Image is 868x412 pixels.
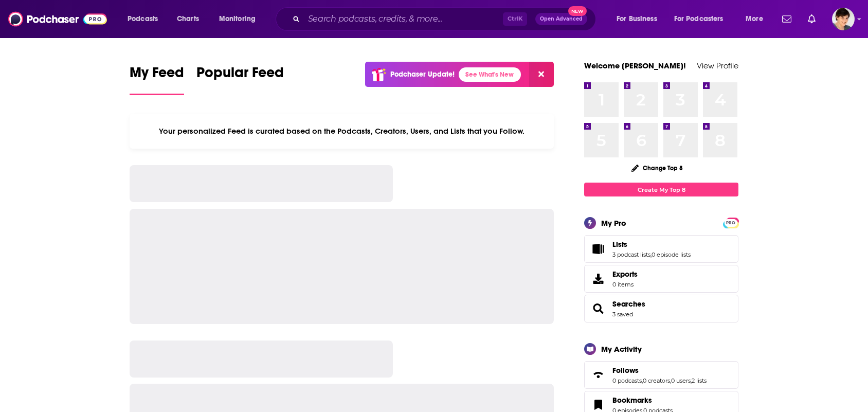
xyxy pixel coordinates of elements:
a: Lists [612,240,691,249]
button: Show profile menu [832,8,855,30]
div: Search podcasts, credits, & more... [285,7,606,31]
button: open menu [212,11,269,27]
a: 0 episode lists [652,251,691,258]
a: Bookmarks [612,396,673,405]
a: 0 creators [643,377,670,384]
a: View Profile [697,61,738,70]
span: Bookmarks [612,396,652,405]
a: 3 podcast lists [612,251,650,258]
span: Ctrl K [503,12,527,26]
button: open menu [738,11,776,27]
a: Show notifications dropdown [778,10,795,28]
span: Charts [177,12,199,26]
span: Exports [612,270,638,279]
a: Exports [584,265,738,293]
span: 0 items [612,281,638,288]
span: For Podcasters [674,12,724,26]
button: open menu [120,11,171,27]
a: 2 lists [692,377,707,384]
button: Change Top 8 [625,162,689,174]
a: Searches [588,301,608,316]
a: PRO [725,219,737,226]
a: 0 users [671,377,691,384]
a: My Feed [130,64,184,95]
a: 0 podcasts [612,377,642,384]
a: Create My Top 8 [584,183,738,196]
div: Your personalized Feed is curated based on the Podcasts, Creators, Users, and Lists that you Follow. [130,114,554,149]
span: , [650,251,652,258]
a: Lists [588,242,608,256]
button: Open AdvancedNew [535,13,587,25]
span: Follows [612,366,639,375]
a: Follows [588,368,608,382]
input: Search podcasts, credits, & more... [304,11,503,27]
span: More [746,12,763,26]
a: Searches [612,299,645,309]
span: For Business [617,12,657,26]
span: Podcasts [128,12,158,26]
button: open menu [609,11,670,27]
p: Podchaser Update! [390,70,455,79]
img: User Profile [832,8,855,30]
a: Charts [170,11,205,27]
a: Welcome [PERSON_NAME]! [584,61,686,70]
a: Popular Feed [196,64,284,95]
span: My Feed [130,64,184,87]
span: Open Advanced [540,16,583,22]
a: Follows [612,366,707,375]
a: 3 saved [612,311,633,318]
span: Follows [584,361,738,389]
span: , [670,377,671,384]
span: Popular Feed [196,64,284,87]
span: Lists [612,240,627,249]
div: My Activity [601,344,642,354]
span: Lists [584,235,738,263]
span: , [691,377,692,384]
span: Exports [588,272,608,286]
a: Bookmarks [588,398,608,412]
span: Logged in as bethwouldknow [832,8,855,30]
div: My Pro [601,218,626,228]
a: See What's New [459,67,521,82]
span: PRO [725,219,737,227]
button: open menu [667,11,738,27]
span: , [642,377,643,384]
span: New [568,6,587,16]
img: Podchaser - Follow, Share and Rate Podcasts [8,9,107,29]
a: Show notifications dropdown [804,10,820,28]
span: Monitoring [219,12,256,26]
span: Searches [584,295,738,323]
